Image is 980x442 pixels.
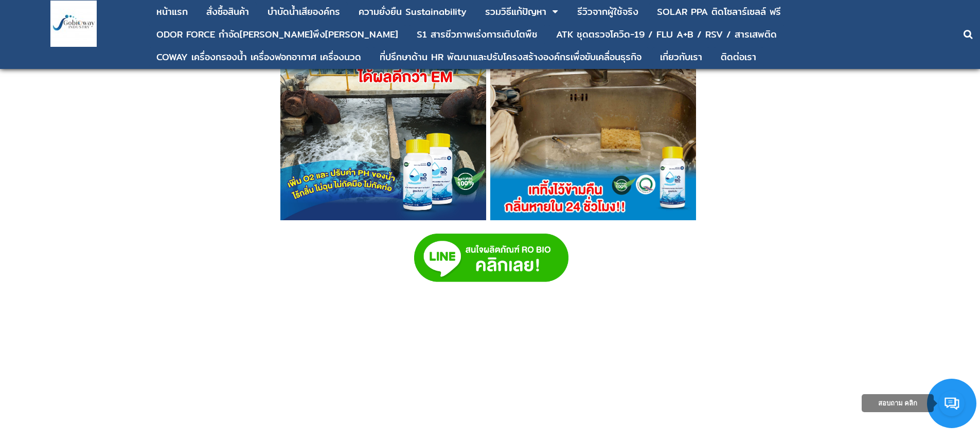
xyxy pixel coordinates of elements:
img: น้ำเสีย กลิ่นส้วม แก้ส้วมเหม็น วิธีดับกลิ่นห้องน้ำ ห้องน้ำเหม็น กำจัดกลิ่นเหม็น วิธีบำบัดน้ำเสีย ... [490,14,696,220]
a: เกี่ยวกับเรา [660,47,702,67]
div: ODOR FORCE กำจัด[PERSON_NAME]พึง[PERSON_NAME] [156,30,398,39]
div: ความยั่งยืน Sustainability [359,7,467,16]
img: large-1644130236041.jpg [50,1,97,47]
div: SOLAR PPA ติดโซลาร์เซลล์ ฟรี [657,7,781,16]
a: รวมวิธีแก้ปัญหา [485,2,546,22]
a: บําบัดน้ำเสียองค์กร [268,2,340,22]
a: ความยั่งยืน Sustainability [359,2,467,22]
div: หน้าแรก [156,7,188,16]
a: สั่งซื้อสินค้า [206,2,249,22]
div: เกี่ยวกับเรา [660,52,702,62]
a: หน้าแรก [156,2,188,22]
a: ติดต่อเรา [721,47,756,67]
div: สั่งซื้อสินค้า [206,7,249,16]
div: บําบัดน้ำเสียองค์กร [268,7,340,16]
a: ที่ปรึกษาด้าน HR พัฒนาและปรับโครงสร้างองค์กรเพื่อขับเคลื่อนธุรกิจ [380,47,642,67]
div: ที่ปรึกษาด้าน HR พัฒนาและปรับโครงสร้างองค์กรเพื่อขับเคลื่อนธุรกิจ [380,52,642,62]
a: ATK ชุดตรวจโควิด-19 / FLU A+B / RSV / สารเสพติด [556,25,777,44]
a: SOLAR PPA ติดโซลาร์เซลล์ ฟรี [657,2,781,22]
div: ติดต่อเรา [721,52,756,62]
a: รีวิวจากผู้ใช้จริง [577,2,638,22]
a: S1 สารชีวภาพเร่งการเติบโตพืช [417,25,538,44]
div: COWAY เครื่องกรองน้ำ เครื่องฟอกอากาศ เครื่องนวด [156,52,361,62]
a: COWAY เครื่องกรองน้ำ เครื่องฟอกอากาศ เครื่องนวด [156,47,361,67]
img: น้ำเสีย กลิ่นส้วม แก้ส้วมเหม็น วิธีดับกลิ่นห้องน้ำ ห้องน้ำเหม็น กำจัดกลิ่นเหม็น วิธีบำบัดน้ำเสีย ... [280,14,486,220]
div: S1 สารชีวภาพเร่งการเติบโตพืช [417,30,538,39]
span: สอบถาม คลิก [878,399,918,407]
div: รีวิวจากผู้ใช้จริง [577,7,638,16]
a: ODOR FORCE กำจัด[PERSON_NAME]พึง[PERSON_NAME] [156,25,398,44]
div: ATK ชุดตรวจโควิด-19 / FLU A+B / RSV / สารเสพติด [556,30,777,39]
div: รวมวิธีแก้ปัญหา [485,7,546,16]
